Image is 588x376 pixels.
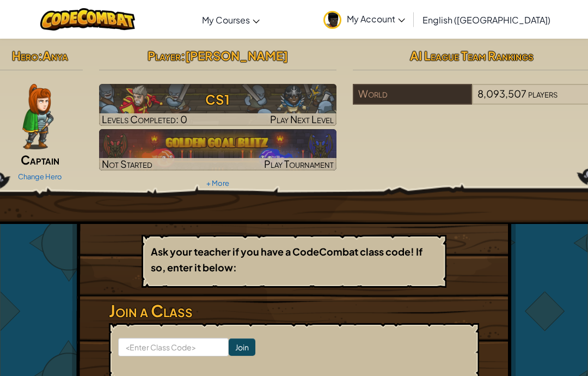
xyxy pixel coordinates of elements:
span: My Courses [202,14,250,26]
span: Levels Completed: 0 [102,113,187,125]
span: 8,093,507 [477,87,526,100]
a: Play Next Level [99,84,337,126]
span: My Account [347,13,405,25]
img: captain-pose.png [22,84,53,149]
div: World [353,84,471,105]
a: Not StartedPlay Tournament [99,129,337,171]
a: My Courses [197,5,265,34]
a: My Account [318,2,411,37]
a: Change Hero [18,172,62,181]
h3: CS1 [99,87,337,112]
span: Not Started [102,157,152,170]
span: players [528,87,558,100]
a: English ([GEOGRAPHIC_DATA]) [417,5,556,34]
input: <Enter Class Code> [118,338,229,356]
input: Join [229,338,255,356]
span: Hero [12,48,38,63]
img: CS1 [99,84,337,126]
span: Anya [42,48,68,63]
b: Ask your teacher if you have a CodeCombat class code! If so, enter it below: [151,245,422,274]
span: Captain [21,152,59,167]
span: : [38,48,42,63]
span: Play Tournament [264,157,334,170]
img: avatar [323,11,341,29]
span: Player [148,48,181,63]
h3: Join a Class [109,299,479,323]
span: AI League Team Rankings [410,48,534,63]
span: [PERSON_NAME] [185,48,288,63]
a: + More [206,179,229,187]
span: : [181,48,185,63]
span: English ([GEOGRAPHIC_DATA]) [422,14,550,26]
img: CodeCombat logo [40,8,136,31]
span: Play Next Level [270,113,334,125]
img: Golden Goal [99,129,337,171]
